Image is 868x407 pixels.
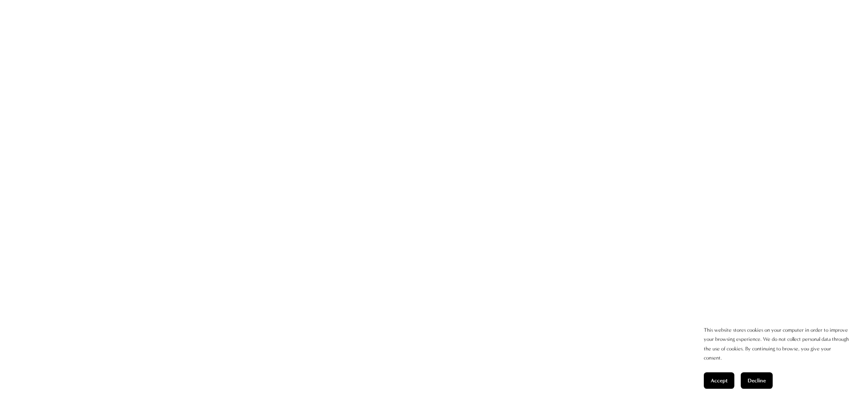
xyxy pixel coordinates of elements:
[741,372,773,389] button: Decline
[704,372,734,389] button: Accept
[704,326,850,363] p: This website stores cookies on your computer in order to improve your browsing experience. We do ...
[748,377,766,384] span: Decline
[711,377,728,384] span: Accept
[695,317,859,398] section: Cookie banner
